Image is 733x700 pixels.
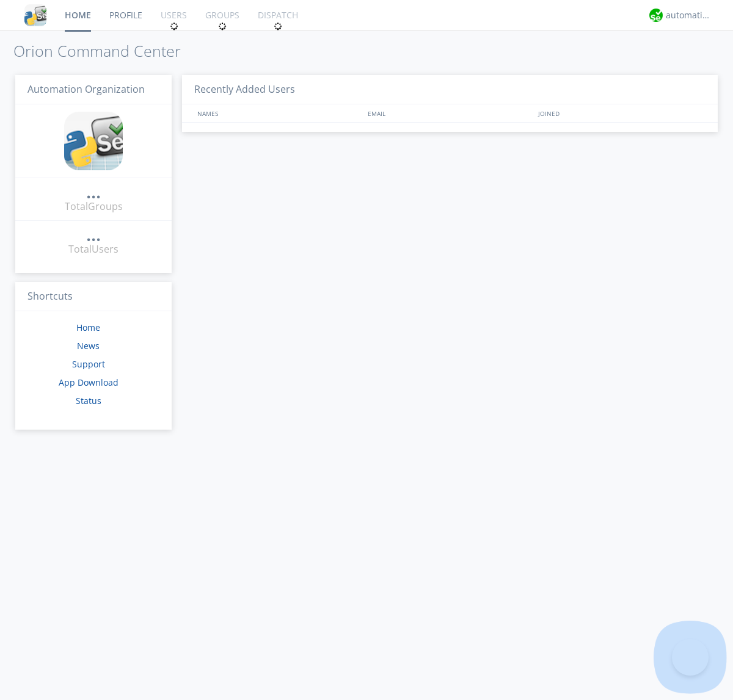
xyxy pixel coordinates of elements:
[76,322,100,333] a: Home
[170,22,178,31] img: spin.svg
[68,242,119,256] div: Total Users
[15,282,172,312] h3: Shortcuts
[649,9,663,22] img: d2d01cd9b4174d08988066c6d424eccd
[535,104,706,122] div: JOINED
[86,186,101,198] div: ...
[27,82,145,96] span: Automation Organization
[218,22,227,31] img: spin.svg
[76,395,101,406] a: Status
[72,358,105,370] a: Support
[182,75,718,105] h3: Recently Added Users
[365,104,535,122] div: EMAIL
[59,377,119,388] a: App Download
[24,4,46,26] img: cddb5a64eb264b2086981ab96f4c1ba7
[65,200,123,214] div: Total Groups
[666,9,712,21] div: automation+atlas
[274,22,282,31] img: spin.svg
[86,228,101,240] div: ...
[86,186,101,200] a: ...
[64,112,123,170] img: cddb5a64eb264b2086981ab96f4c1ba7
[672,639,709,676] iframe: Toggle Customer Support
[77,340,100,352] a: News
[194,104,362,122] div: NAMES
[86,228,101,242] a: ...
